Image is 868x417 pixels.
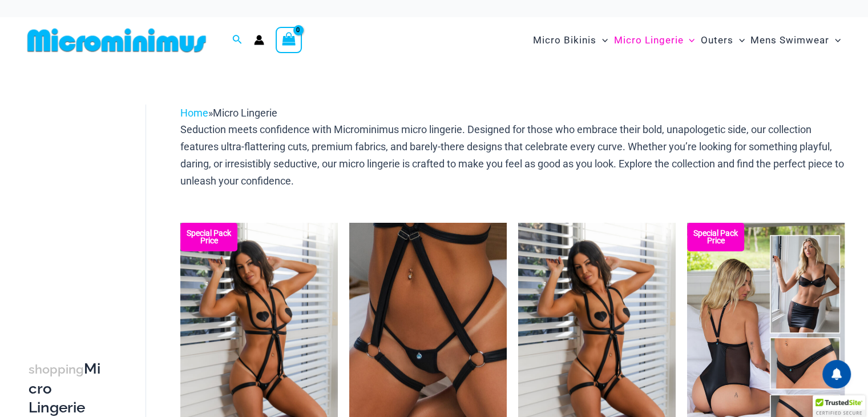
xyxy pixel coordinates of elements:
[733,26,745,55] span: Menu Toggle
[180,121,845,189] p: Seduction meets confidence with Microminimus micro lingerie. Designed for those who embrace their...
[683,26,695,55] span: Menu Toggle
[687,230,744,244] b: Special Pack Price
[750,26,829,55] span: Mens Swimwear
[701,26,733,55] span: Outers
[180,230,237,244] b: Special Pack Price
[813,395,865,417] div: TrustedSite Certified
[829,26,841,55] span: Menu Toggle
[29,95,131,324] iframe: TrustedSite Certified
[29,362,84,376] span: shopping
[232,33,243,47] a: Search icon link
[613,26,683,55] span: Micro Lingerie
[180,107,208,119] a: Home
[23,27,211,53] img: MM SHOP LOGO FLAT
[596,26,608,55] span: Menu Toggle
[748,23,843,58] a: Mens SwimwearMenu ToggleMenu Toggle
[528,21,845,59] nav: Site Navigation
[276,27,302,53] a: View Shopping Cart, empty
[611,23,697,58] a: Micro LingerieMenu ToggleMenu Toggle
[213,107,277,119] span: Micro Lingerie
[698,23,748,58] a: OutersMenu ToggleMenu Toggle
[533,26,596,55] span: Micro Bikinis
[180,107,277,119] span: »
[530,23,611,58] a: Micro BikinisMenu ToggleMenu Toggle
[254,35,264,45] a: Account icon link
